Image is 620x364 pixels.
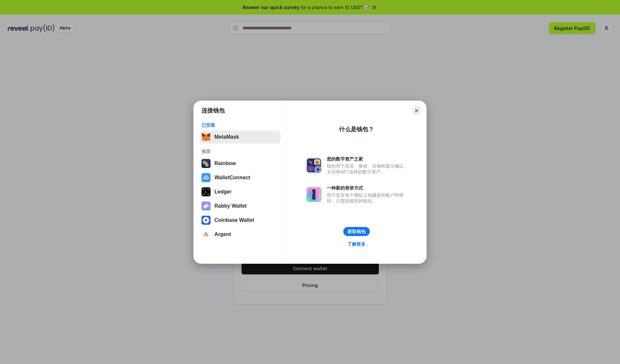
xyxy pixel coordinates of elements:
[412,106,421,115] button: Close
[201,187,211,196] img: svg+xml,%3Csvg%20xmlns%3D%22http%3A%2F%2Fwww.w3.org%2F2000%2Fsvg%22%20width%3D%2228%22%20height%3...
[201,133,211,142] img: svg+xml,%3Csvg%20fill%3D%22none%22%20height%3D%2233%22%20viewBox%3D%220%200%2035%2033%22%20width%...
[201,216,211,225] img: svg+xml,%3Csvg%20width%3D%2228%22%20height%3D%2228%22%20viewBox%3D%220%200%2028%2028%22%20fill%3D...
[200,200,281,212] button: Rabby Wallet
[214,231,231,237] div: Argent
[343,227,370,236] button: 获取钱包
[214,175,250,181] div: WalletConnect
[327,163,407,175] div: 钱包用于发送、接收、存储和显示像以太坊和NFT这样的数字资产。
[200,131,281,143] button: MetaMask
[214,217,254,223] div: Coinbase Wallet
[339,125,374,133] div: 什么是钱包？
[200,171,281,184] button: WalletConnect
[201,107,225,114] h1: 连接钱包
[200,185,281,198] button: Ledger
[201,202,211,211] img: svg+xml,%3Csvg%20xmlns%3D%22http%3A%2F%2Fwww.w3.org%2F2000%2Fsvg%22%20fill%3D%22none%22%20viewBox...
[327,185,407,191] div: 一种新的登录方式
[214,203,247,209] div: Rabby Wallet
[214,134,239,140] div: MetaMask
[306,187,322,202] img: svg+xml,%3Csvg%20xmlns%3D%22http%3A%2F%2Fwww.w3.org%2F2000%2Fsvg%22%20fill%3D%22none%22%20viewBox...
[201,122,279,128] div: 已安装
[327,156,407,162] div: 您的数字资产之家
[200,228,281,241] button: Argent
[214,161,236,166] div: Rainbow
[201,159,211,168] img: svg+xml,%3Csvg%20width%3D%22120%22%20height%3D%22120%22%20viewBox%3D%220%200%20120%20120%22%20fil...
[327,192,407,204] div: 而不是在每个网站上创建新的账户和密码，只需连接您的钱包。
[214,189,232,195] div: Ledger
[200,214,281,227] button: Coinbase Wallet
[306,158,322,173] img: svg+xml,%3Csvg%20xmlns%3D%22http%3A%2F%2Fwww.w3.org%2F2000%2Fsvg%22%20fill%3D%22none%22%20viewBox...
[201,230,211,239] img: svg+xml,%3Csvg%20width%3D%2228%22%20height%3D%2228%22%20viewBox%3D%220%200%2028%2028%22%20fill%3D...
[200,157,281,170] button: Rainbow
[344,240,369,248] a: 了解更多
[347,241,366,247] div: 了解更多
[201,173,211,182] img: svg+xml,%3Csvg%20width%3D%2228%22%20height%3D%2228%22%20viewBox%3D%220%200%2028%2028%22%20fill%3D...
[201,149,279,154] div: 推荐
[347,229,366,234] div: 获取钱包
